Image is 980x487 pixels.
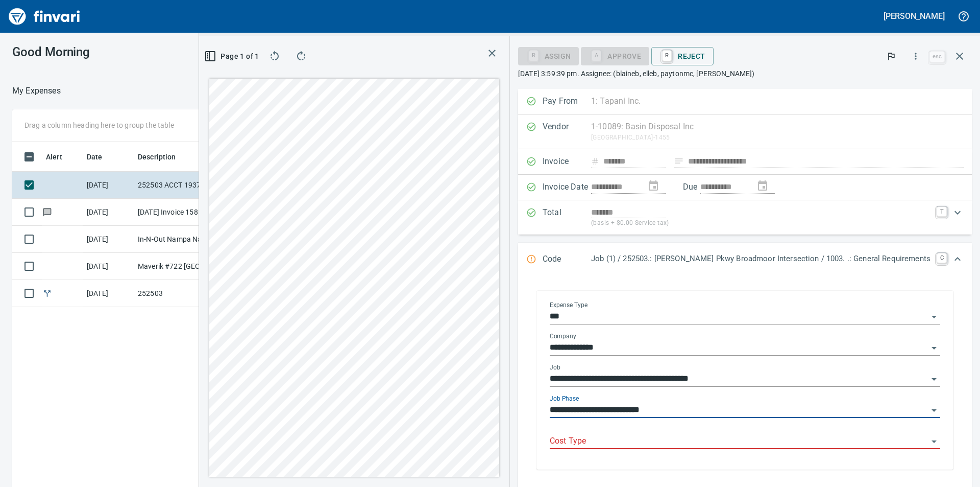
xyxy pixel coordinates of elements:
[42,290,53,296] span: Split transaction
[880,45,902,67] button: Flag
[937,253,947,263] a: C
[138,151,189,163] span: Description
[550,364,560,370] label: Job
[83,199,134,226] td: [DATE]
[550,302,587,308] label: Expense Type
[46,151,76,163] span: Alert
[12,45,229,59] h3: Good Morning
[581,51,649,60] div: Cost Type required
[927,44,972,68] span: Close invoice
[12,85,61,97] p: My Expenses
[87,151,103,163] span: Date
[83,280,134,307] td: [DATE]
[927,403,941,418] button: Open
[83,226,134,253] td: [DATE]
[927,341,941,355] button: Open
[134,172,226,199] td: 252503 ACCT 1937909
[6,4,83,29] img: Finvari
[550,396,579,402] label: Job Phase
[884,11,945,21] h5: [PERSON_NAME]
[46,151,62,163] span: Alert
[134,226,226,253] td: In-N-Out Nampa Nampa ID
[42,208,53,215] span: Has messages
[591,218,930,228] p: (basis + $0.00 Service tax)
[550,333,576,339] label: Company
[881,8,947,24] button: [PERSON_NAME]
[134,280,226,307] td: 252503
[518,243,972,276] div: Expand
[87,151,116,163] span: Date
[211,50,254,63] span: Page 1 of 1
[929,51,945,62] a: esc
[12,85,61,97] nav: breadcrumb
[937,206,947,217] a: T
[659,48,705,65] span: Reject
[543,253,591,266] p: Code
[134,199,226,226] td: [DATE] Invoice 1585 from [PERSON_NAME] Welding and Fabrication LLC (1-29609)
[662,50,672,61] a: R
[83,253,134,280] td: [DATE]
[83,172,134,199] td: [DATE]
[904,45,927,67] button: More
[518,200,972,235] div: Expand
[927,434,941,449] button: Open
[927,310,941,324] button: Open
[134,253,226,280] td: Maverik #722 [GEOGRAPHIC_DATA] OR
[207,47,258,65] button: Page 1 of 1
[518,68,972,79] p: [DATE] 3:59:39 pm. Assignee: (blaineb, elleb, paytonmc, [PERSON_NAME])
[138,151,176,163] span: Description
[543,206,591,228] p: Total
[651,47,713,65] button: RReject
[24,120,174,130] p: Drag a column heading here to group the table
[591,253,930,265] p: Job (1) / 252503.: [PERSON_NAME] Pkwy Broadmoor Intersection / 1003. .: General Requirements
[518,51,579,60] div: Assign
[927,372,941,386] button: Open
